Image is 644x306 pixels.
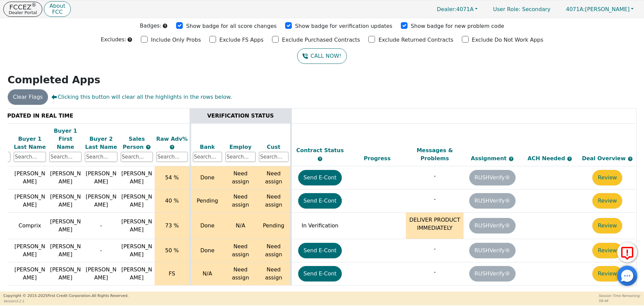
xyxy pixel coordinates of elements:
input: Search... [156,152,188,162]
td: [PERSON_NAME] [48,189,83,213]
span: [PERSON_NAME] [566,6,630,12]
p: Show badge for verification updates [295,22,392,30]
div: Buyer 2 Last Name [85,135,117,151]
td: Pending [257,213,291,239]
p: - [408,195,462,203]
td: - [83,213,119,239]
td: Need assign [257,262,291,286]
span: 4071A: [566,6,585,12]
button: Send E-Cont [298,243,342,258]
span: FS [169,270,175,277]
span: Clicking this button will clear all the highlights in the rows below. [51,93,232,101]
input: Search... [225,152,256,162]
input: Search... [85,152,117,162]
span: ACH Needed [528,155,567,162]
td: In Verification [291,213,348,239]
p: Exclude Returned Contracts [378,36,453,44]
button: Send E-Cont [298,170,342,185]
button: Dealer:4071A [430,4,485,14]
button: Send E-Cont [298,193,342,209]
button: 4071A:[PERSON_NAME] [559,4,641,14]
p: FCCEZ [9,4,37,10]
p: Secondary [486,3,557,16]
div: Employ [225,143,256,151]
button: Review [592,218,622,233]
div: Buyer 1 Last Name [14,135,46,151]
td: [PERSON_NAME] [83,189,119,213]
button: Report Error to FCC [617,242,637,262]
button: Review [592,243,622,258]
td: [PERSON_NAME] [48,262,83,286]
div: Cust [259,143,288,151]
div: Progress [350,155,405,163]
button: FCCEZ®Dealer Portal [3,2,42,17]
p: Badges: [140,22,162,30]
input: Search... [259,152,288,162]
strong: Completed Apps [8,74,101,86]
span: 4071A [437,6,474,12]
td: Done [190,166,224,189]
td: [PERSON_NAME] [83,262,119,286]
td: [PERSON_NAME] [83,166,119,189]
span: 40 % [165,198,179,204]
td: Need assign [224,262,257,286]
td: N/A [224,213,257,239]
button: Review [592,170,622,185]
input: Search... [49,152,82,162]
td: [PERSON_NAME] [12,262,48,286]
p: Show badge for new problem code [411,22,504,30]
div: Messages & Problems [408,146,462,163]
p: Exclude Purchased Contracts [282,36,360,44]
td: Need assign [257,189,291,213]
td: [PERSON_NAME] [48,239,83,262]
td: Pending [190,189,224,213]
p: - [408,245,462,253]
td: Done [190,239,224,262]
span: [PERSON_NAME] [121,193,152,208]
button: CALL NOW! [297,48,346,64]
p: Include Only Probs [151,36,201,44]
td: [PERSON_NAME] [12,239,48,262]
sup: ® [32,2,37,8]
p: Excludes: [101,36,126,44]
span: 54 % [165,174,179,181]
input: Search... [14,152,46,162]
p: Exclude Do Not Work Apps [472,36,543,44]
span: [PERSON_NAME] [121,266,152,281]
div: Bank [193,143,222,151]
span: [PERSON_NAME] [121,170,152,185]
td: Need assign [224,189,257,213]
button: Send E-Cont [298,266,342,281]
div: Buyer 1 First Name [49,127,82,151]
p: Dealer Portal [9,10,37,15]
span: Contract Status [296,147,344,154]
p: - [408,172,462,180]
td: - [83,239,119,262]
p: Version 3.2.1 [3,299,128,304]
span: Deal Overview [582,155,633,162]
td: [PERSON_NAME] [48,166,83,189]
p: Session Time Remaining: [599,293,641,298]
p: About [49,3,65,9]
td: [PERSON_NAME] [12,166,48,189]
a: User Role: Secondary [486,3,557,16]
p: FCC [49,9,65,15]
td: Done [190,213,224,239]
button: Clear Flags [8,89,48,105]
span: [PERSON_NAME] [121,243,152,258]
button: AboutFCC [44,1,70,17]
span: All Rights Reserved. [92,294,128,298]
input: Search... [121,152,153,162]
span: [PERSON_NAME] [121,218,152,233]
td: [PERSON_NAME] [12,189,48,213]
span: 73 % [165,222,179,229]
span: User Role : [493,6,520,12]
p: Show badge for all score changes [186,22,277,30]
td: Need assign [224,166,257,189]
p: Exclude FS Apps [219,36,264,44]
